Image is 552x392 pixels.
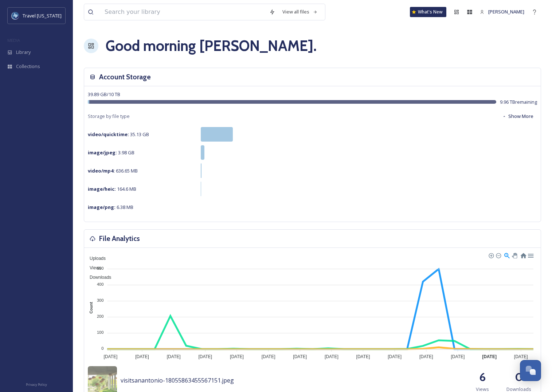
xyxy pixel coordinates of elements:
tspan: [DATE] [482,354,497,359]
tspan: 0 [101,346,103,351]
span: Uploads [84,256,106,261]
tspan: 500 [97,266,103,270]
tspan: [DATE] [356,354,370,359]
a: [PERSON_NAME] [476,5,528,19]
span: Privacy Policy [26,382,47,387]
span: 35.13 GB [88,131,149,138]
button: Show More [498,109,537,123]
span: 164.6 MB [88,186,136,192]
h3: File Analytics [99,233,140,244]
span: 9.96 TB remaining [500,99,537,106]
tspan: 400 [97,282,103,286]
h2: 6 [479,368,486,386]
span: visitsanantonio-18055863455567151.jpeg [121,376,234,384]
tspan: [DATE] [293,354,307,359]
div: Selection Zoom [504,252,510,258]
tspan: [DATE] [167,354,181,359]
div: Panning [512,253,516,257]
tspan: [DATE] [419,354,433,359]
tspan: [DATE] [325,354,338,359]
button: Open Chat [520,360,541,381]
strong: image/png : [88,204,116,210]
div: Reset Zoom [520,252,526,258]
tspan: [DATE] [388,354,402,359]
span: MEDIA [7,37,20,43]
div: Zoom Out [496,253,501,258]
span: [PERSON_NAME] [488,8,524,15]
h2: 0 [515,368,523,386]
span: Library [16,49,31,56]
a: View all files [279,5,321,19]
tspan: [DATE] [135,354,149,359]
span: Collections [16,63,40,70]
span: Travel [US_STATE] [23,12,62,19]
div: Menu [527,252,533,258]
h1: Good morning [PERSON_NAME] . [106,35,317,57]
tspan: [DATE] [262,354,275,359]
tspan: 100 [97,330,103,334]
span: 39.89 GB / 10 TB [88,91,120,98]
tspan: [DATE] [514,354,528,359]
span: Downloads [84,275,111,280]
input: Search your library [101,4,266,20]
span: 6.38 MB [88,204,133,210]
a: What's New [410,7,446,17]
tspan: [DATE] [451,354,465,359]
h3: Account Storage [99,72,151,82]
a: Privacy Policy [26,380,47,388]
strong: video/mp4 : [88,167,115,174]
tspan: 200 [97,314,103,318]
strong: image/jpeg : [88,149,117,156]
span: 3.98 GB [88,149,134,156]
strong: image/heic : [88,186,116,192]
tspan: [DATE] [198,354,212,359]
strong: video/quicktime : [88,131,129,138]
span: 636.65 MB [88,167,138,174]
span: Storage by file type [88,113,130,120]
tspan: 300 [97,298,103,302]
tspan: [DATE] [230,354,244,359]
img: images%20%281%29.jpeg [12,12,19,19]
tspan: [DATE] [103,354,117,359]
span: Views [84,265,101,270]
div: Zoom In [488,253,493,258]
text: Count [89,302,94,313]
